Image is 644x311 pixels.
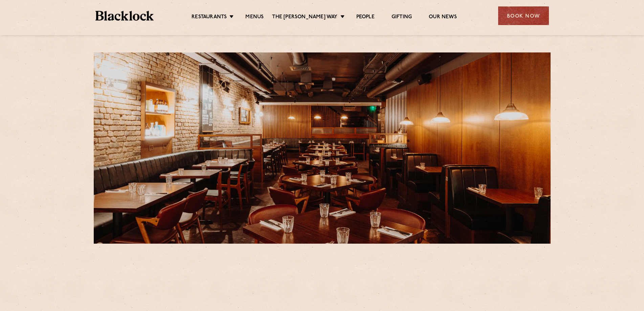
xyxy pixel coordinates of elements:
[192,14,227,21] a: Restaurants
[392,14,412,21] a: Gifting
[498,6,549,25] div: Book Now
[95,11,154,21] img: BL_Textured_Logo-footer-cropped.svg
[272,14,337,21] a: The [PERSON_NAME] Way
[429,14,457,21] a: Our News
[356,14,375,21] a: People
[245,14,264,21] a: Menus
